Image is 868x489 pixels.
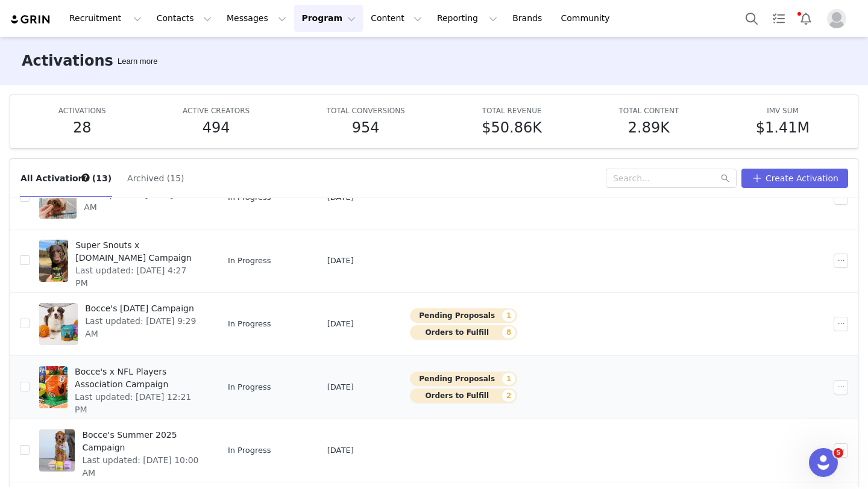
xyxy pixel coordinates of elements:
[73,117,92,139] h5: 28
[482,117,542,139] h5: $50.86K
[228,318,271,330] span: In Progress
[554,5,623,32] a: Community
[127,169,184,188] button: Archived (15)
[482,107,542,115] span: TOTAL REVENUE
[834,448,843,458] span: 5
[327,444,354,456] span: [DATE]
[741,169,848,188] button: Create Activation
[820,9,858,28] button: Profile
[228,444,271,456] span: In Progress
[410,388,517,403] button: Orders to Fulfill2
[363,5,429,32] button: Content
[327,318,354,330] span: [DATE]
[75,366,201,391] span: Bocce's x NFL Players Association Campaign
[39,426,209,475] a: Bocce's Summer 2025 CampaignLast updated: [DATE] 10:00 AM
[410,308,517,323] button: Pending Proposals1
[756,117,810,139] h5: $1.41M
[827,9,846,28] img: placeholder-profile.jpg
[115,55,160,67] div: Tooltip anchor
[738,5,765,32] button: Search
[505,5,553,32] a: Brands
[58,107,106,115] span: ACTIVATIONS
[39,237,209,285] a: Super Snouts x [DOMAIN_NAME] CampaignLast updated: [DATE] 4:27 PM
[228,255,271,267] span: In Progress
[767,107,799,115] span: IMV SUM
[183,107,250,115] span: ACTIVE CREATORS
[22,50,113,72] h3: Activations
[410,325,517,340] button: Orders to Fulfill8
[85,315,201,340] span: Last updated: [DATE] 9:29 AM
[606,169,737,188] input: Search...
[294,5,363,32] button: Program
[20,169,112,188] button: All Activations (13)
[410,372,517,386] button: Pending Proposals1
[327,255,354,267] span: [DATE]
[75,239,201,264] span: Super Snouts x [DOMAIN_NAME] Campaign
[618,107,679,115] span: TOTAL CONTENT
[809,448,838,477] iframe: Intercom live chat
[628,117,670,139] h5: 2.89K
[203,117,230,139] h5: 494
[430,5,505,32] button: Reporting
[721,174,729,182] i: icon: search
[82,454,201,479] span: Last updated: [DATE] 10:00 AM
[39,363,209,411] a: Bocce's x NFL Players Association CampaignLast updated: [DATE] 12:21 PM
[793,5,819,32] button: Notifications
[327,381,354,393] span: [DATE]
[327,107,405,115] span: TOTAL CONVERSIONS
[80,172,91,183] div: Tooltip anchor
[352,117,380,139] h5: 954
[85,302,201,315] span: Bocce's [DATE] Campaign
[228,381,271,393] span: In Progress
[75,391,201,416] span: Last updated: [DATE] 12:21 PM
[75,264,201,290] span: Last updated: [DATE] 4:27 PM
[84,188,201,214] span: Last updated: [DATE] 11:10 AM
[39,300,209,348] a: Bocce's [DATE] CampaignLast updated: [DATE] 9:29 AM
[219,5,294,32] button: Messages
[149,5,219,32] button: Contacts
[82,429,201,454] span: Bocce's Summer 2025 Campaign
[766,5,792,32] a: Tasks
[10,14,52,25] img: grin logo
[62,5,149,32] button: Recruitment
